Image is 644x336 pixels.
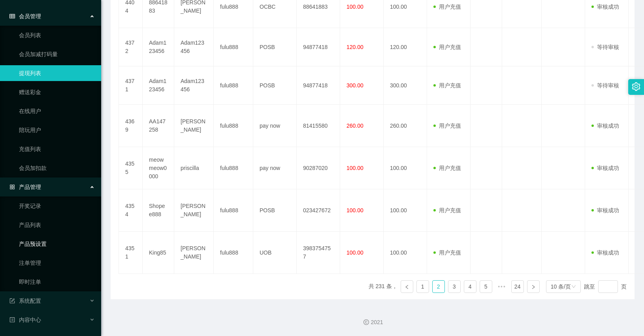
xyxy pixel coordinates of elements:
[433,4,461,10] span: 用户充值
[369,280,397,293] li: 共 231 条，
[19,255,95,271] a: 注单管理
[512,281,523,293] a: 24
[346,4,363,10] span: 100.00
[214,66,253,105] td: fulu888
[464,280,476,293] li: 4
[143,28,174,66] td: Adam123456
[384,105,427,147] td: 260.00
[346,165,363,171] span: 100.00
[432,280,445,293] li: 2
[551,281,571,293] div: 10 条/页
[346,249,363,256] span: 100.00
[527,280,540,293] li: 下一页
[214,147,253,189] td: fulu888
[19,160,95,176] a: 会员加扣款
[253,189,297,232] td: POSB
[119,105,143,147] td: 4369
[253,105,297,147] td: pay now
[448,280,461,293] li: 3
[214,28,253,66] td: fulu888
[591,123,619,129] span: 审核成功
[571,284,576,290] i: 图标: down
[433,82,461,89] span: 用户充值
[19,27,95,43] a: 会员列表
[9,317,41,323] span: 内容中心
[119,189,143,232] td: 4354
[19,65,95,81] a: 提现列表
[119,66,143,105] td: 4371
[253,147,297,189] td: pay now
[297,28,340,66] td: 94877418
[143,147,174,189] td: meowmeow0000
[19,122,95,138] a: 陪玩用户
[174,189,214,232] td: [PERSON_NAME]
[119,147,143,189] td: 4355
[346,82,363,89] span: 300.00
[9,13,41,19] span: 会员管理
[19,236,95,252] a: 产品预设置
[214,232,253,274] td: fulu888
[297,189,340,232] td: 023427672
[495,280,508,293] span: •••
[297,66,340,105] td: 94877418
[433,249,461,256] span: 用户充值
[591,249,619,256] span: 审核成功
[19,274,95,290] a: 即时注单
[346,207,363,213] span: 100.00
[401,280,413,293] li: 上一页
[174,28,214,66] td: Adam123456
[19,217,95,233] a: 产品列表
[297,105,340,147] td: 81415580
[346,44,363,50] span: 120.00
[19,141,95,157] a: 充值列表
[119,232,143,274] td: 4351
[174,232,214,274] td: [PERSON_NAME]
[253,232,297,274] td: UOB
[174,105,214,147] td: [PERSON_NAME]
[417,281,429,293] a: 1
[480,281,492,293] a: 5
[9,184,41,190] span: 产品管理
[9,298,15,304] i: 图标: form
[9,317,15,323] i: 图标: profile
[433,165,461,171] span: 用户充值
[448,281,460,293] a: 3
[632,82,640,91] i: 图标: setting
[433,123,461,129] span: 用户充值
[297,147,340,189] td: 90287020
[416,280,429,293] li: 1
[591,44,619,50] span: 等待审核
[480,280,492,293] li: 5
[384,28,427,66] td: 120.00
[253,66,297,105] td: POSB
[384,189,427,232] td: 100.00
[214,105,253,147] td: fulu888
[384,147,427,189] td: 100.00
[119,28,143,66] td: 4372
[19,46,95,62] a: 会员加减打码量
[511,280,524,293] li: 24
[584,280,627,293] div: 跳至 页
[346,123,363,129] span: 260.00
[143,66,174,105] td: Adam123456
[9,184,15,190] i: 图标: appstore-o
[384,66,427,105] td: 300.00
[433,207,461,213] span: 用户充值
[591,207,619,213] span: 审核成功
[433,281,444,293] a: 2
[384,232,427,274] td: 100.00
[591,82,619,89] span: 等待审核
[531,285,536,289] i: 图标: right
[297,232,340,274] td: 3983754757
[464,281,476,293] a: 4
[591,4,619,10] span: 审核成功
[19,84,95,100] a: 赠送彩金
[174,66,214,105] td: Adam123456
[253,28,297,66] td: POSB
[143,189,174,232] td: Shopee888
[9,298,41,304] span: 系统配置
[174,147,214,189] td: priscilla
[405,285,409,289] i: 图标: left
[591,165,619,171] span: 审核成功
[9,13,15,19] i: 图标: table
